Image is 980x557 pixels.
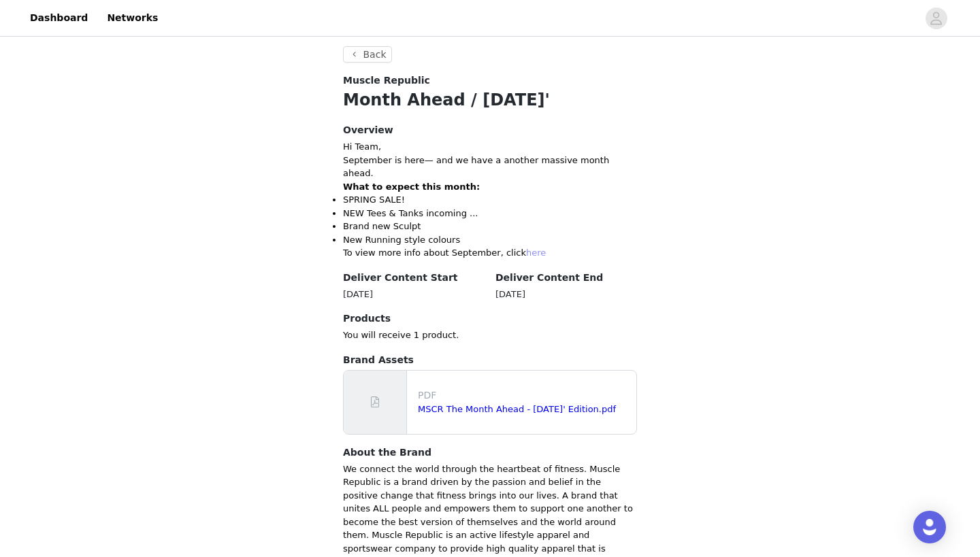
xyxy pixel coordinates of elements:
[343,88,637,112] h1: Month Ahead / [DATE]'
[343,233,637,247] li: New Running style colours
[343,271,485,285] h4: Deliver Content Start
[495,271,637,285] h4: Deliver Content End
[495,288,637,301] div: [DATE]
[343,182,480,192] strong: What to expect this month:
[343,311,637,326] h4: Products
[343,154,637,180] p: September is here— and we have a another massive month ahead.
[343,140,637,154] p: Hi Team,
[343,246,637,260] p: To view more info about September, click
[99,3,166,33] a: Networks
[343,73,430,88] span: Muscle Republic
[343,445,637,460] h4: About the Brand
[343,353,637,367] h4: Brand Assets
[343,193,637,207] li: SPRING SALE!
[343,46,392,63] button: Back
[418,388,631,403] p: PDF
[526,248,546,258] a: here
[418,404,616,414] a: MSCR The Month Ahead - [DATE]' Edition.pdf
[343,123,637,137] h4: Overview
[343,288,485,301] div: [DATE]
[343,328,637,342] p: You will receive 1 product.
[930,7,943,29] div: avatar
[913,511,946,543] div: Open Intercom Messenger
[343,220,637,233] li: Brand new Sculpt
[22,3,96,33] a: Dashboard
[343,207,637,220] li: NEW Tees & Tanks incoming ...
